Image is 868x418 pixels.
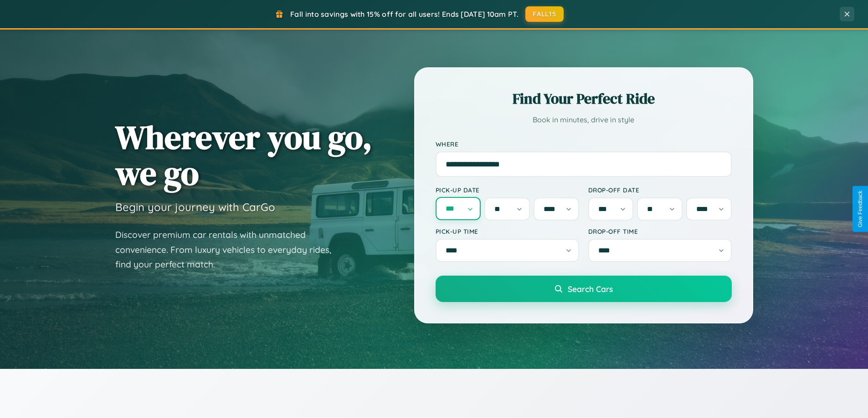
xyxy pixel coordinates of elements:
[115,227,343,272] p: Discover premium car rentals with unmatched convenience. From luxury vehicles to everyday rides, ...
[568,284,613,294] span: Search Cars
[290,10,519,19] span: Fall into savings with 15% off for all users! Ends [DATE] 10am PT.
[436,89,732,109] h2: Find Your Perfect Ride
[115,200,275,214] h3: Begin your journey with CarGo
[115,119,372,191] h1: Wherever you go, we go
[436,276,732,302] button: Search Cars
[857,191,863,227] div: Give Feedback
[436,186,579,194] label: Pick-up Date
[588,227,732,235] label: Drop-off Time
[588,186,732,194] label: Drop-off Date
[436,140,732,148] label: Where
[525,6,564,22] button: FALL15
[436,227,579,235] label: Pick-up Time
[436,113,732,126] p: Book in minutes, drive in style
